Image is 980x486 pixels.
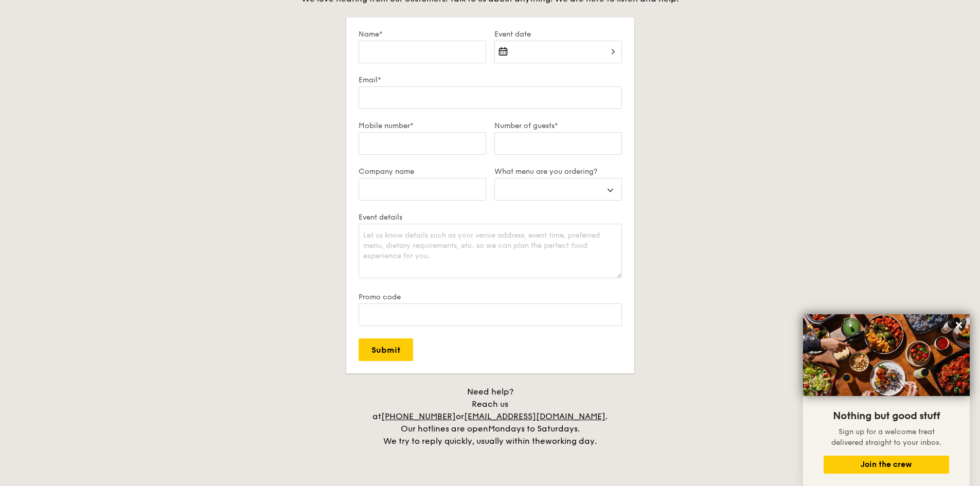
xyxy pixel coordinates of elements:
img: DSC07876-Edit02-Large.jpeg [803,314,970,396]
label: Promo code [359,293,622,301]
div: Need help? Reach us at or . Our hotlines are open We try to reply quickly, usually within the [362,386,619,447]
textarea: Let us know details such as your venue address, event time, preferred menu, dietary requirements,... [359,224,622,278]
label: Company name [359,167,486,176]
span: Mondays to Saturdays. [488,424,580,434]
label: Email* [359,76,622,84]
a: [EMAIL_ADDRESS][DOMAIN_NAME] [464,411,605,421]
label: Number of guests* [494,121,622,130]
button: Join the crew [824,456,949,474]
span: Nothing but good stuff [833,410,940,422]
label: Mobile number* [359,121,486,130]
label: Event date [494,30,622,39]
label: Name* [359,30,486,39]
label: What menu are you ordering? [494,167,622,176]
label: Event details [359,213,622,222]
span: Sign up for a welcome treat delivered straight to your inbox. [831,427,941,447]
button: Close [951,317,967,333]
span: working day. [545,436,597,446]
input: Submit [359,338,413,361]
a: [PHONE_NUMBER] [381,411,456,421]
